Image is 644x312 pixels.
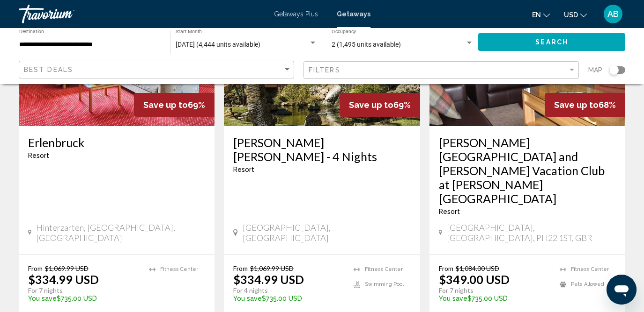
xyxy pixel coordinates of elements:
a: Travorium [19,5,265,23]
span: Search [535,39,568,46]
span: Swimming Pool [365,281,404,287]
span: $1,069.99 USD [45,264,89,272]
span: [GEOGRAPHIC_DATA], [GEOGRAPHIC_DATA], PH22 1ST, GBR [447,222,616,243]
span: Save up to [554,100,599,110]
span: Save up to [349,100,393,110]
span: Fitness Center [365,266,403,272]
span: You save [28,295,57,302]
button: Change language [532,8,550,21]
span: Filters [309,66,341,74]
p: $735.00 USD [28,295,140,302]
span: $1,084.00 USD [456,264,499,272]
p: For 4 nights [233,286,344,295]
span: From [28,264,43,272]
p: For 7 nights [28,286,140,295]
span: $1,069.99 USD [250,264,294,272]
iframe: Кнопка запуска окна обмена сообщениями [607,275,637,305]
div: 69% [134,93,215,117]
p: $735.00 USD [233,295,344,302]
p: $735.00 USD [439,295,550,302]
span: USD [564,11,578,19]
span: AB [607,9,619,19]
a: [PERSON_NAME] [GEOGRAPHIC_DATA] and [PERSON_NAME] Vacation Club at [PERSON_NAME][GEOGRAPHIC_DATA] [439,135,616,206]
a: Erlenbruck [28,135,205,149]
span: Hinterzarten, [GEOGRAPHIC_DATA], [GEOGRAPHIC_DATA] [36,222,205,243]
span: You save [233,295,262,302]
a: [PERSON_NAME] [PERSON_NAME] - 4 Nights [233,135,410,163]
span: en [532,11,541,19]
p: $349.00 USD [439,272,510,286]
span: [GEOGRAPHIC_DATA], [GEOGRAPHIC_DATA] [243,222,411,243]
span: Save up to [143,100,188,110]
p: For 7 nights [439,286,550,295]
button: Change currency [564,8,587,21]
button: Filter [303,61,579,80]
span: 2 (1,495 units available) [332,41,401,48]
a: Getaways [337,10,370,18]
span: Fitness Center [571,266,609,272]
div: 69% [340,93,420,117]
div: 68% [545,93,625,117]
span: Resort [439,208,460,215]
span: Fitness Center [160,266,198,272]
span: [DATE] (4,444 units available) [176,41,260,48]
span: Resort [28,152,49,159]
span: From [439,264,453,272]
span: You save [439,295,467,302]
p: $334.99 USD [233,272,304,286]
mat-select: Sort by [24,66,291,74]
span: Map [588,64,602,77]
p: $334.99 USD [28,272,99,286]
button: User Menu [601,4,625,24]
span: Best Deals [24,66,73,73]
span: Pets Allowed [571,281,604,287]
span: From [233,264,248,272]
span: Resort [233,166,254,173]
button: Search [478,33,625,50]
a: Getaways Plus [274,10,318,18]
